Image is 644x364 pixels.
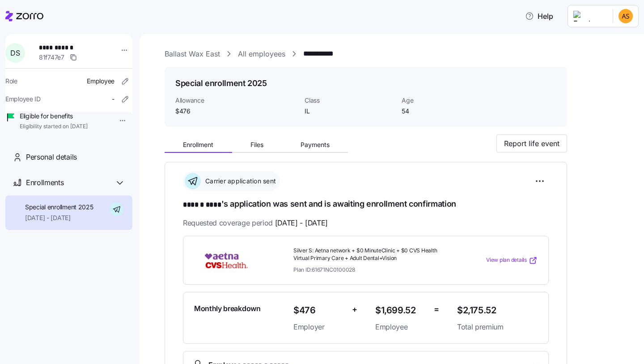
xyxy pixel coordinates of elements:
span: Silver S: Aetna network + $0 MinuteClinic + $0 CVS Health Virtual Primary Care + Adult Dental+Vision [293,247,450,262]
span: Age [402,96,491,105]
span: Requested coverage period [183,217,328,229]
span: Enrollment [183,142,213,148]
span: $2,175.52 [457,303,538,318]
span: Class [305,96,394,105]
span: Employer [293,321,345,333]
span: Files [250,142,263,148]
button: Help [518,7,560,25]
a: Ballast Wax East [165,48,220,60]
button: Report life event [496,134,567,152]
h1: Special enrollment 2025 [175,78,267,89]
img: Employer logo [573,11,606,22]
span: Eligible for benefits [20,112,88,121]
span: Allowance [175,96,297,105]
span: View plan details [486,256,527,264]
img: 835be5d9d2fb0bff5529581db3e63ca5 [619,9,633,23]
span: Special enrollment 2025 [25,203,93,212]
span: Monthly breakdown [194,303,261,314]
span: + [352,303,357,316]
span: [DATE] - [DATE] [25,213,93,222]
span: $476 [175,107,297,116]
span: 54 [402,107,491,116]
span: Role [5,77,17,86]
span: Report life event [504,138,559,149]
span: 81f747e7 [39,53,64,62]
span: Help [525,11,553,22]
span: $476 [293,303,345,318]
span: [DATE] - [DATE] [275,217,328,229]
span: Plan ID: 61671NC0100028 [293,266,355,273]
h1: 's application was sent and is awaiting enrollment confirmation [183,198,549,211]
span: = [434,303,439,316]
a: All employees [238,48,285,60]
img: Aetna CVS Health [194,250,258,271]
span: Carrier application sent [203,177,276,186]
span: Enrollments [26,177,64,188]
span: D S [10,49,20,56]
span: Employee ID [5,95,41,104]
span: - [112,95,114,104]
span: Employee [87,77,114,86]
span: Personal details [26,152,77,163]
span: Eligibility started on [DATE] [20,123,88,130]
span: Employee [375,321,427,333]
span: Total premium [457,321,538,333]
span: $1,699.52 [375,303,427,318]
span: IL [305,107,394,116]
span: Payments [301,142,330,148]
a: View plan details [486,256,538,265]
